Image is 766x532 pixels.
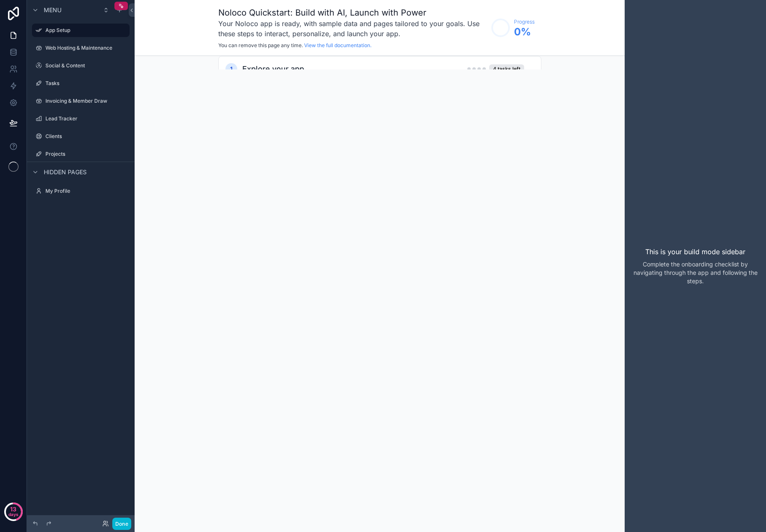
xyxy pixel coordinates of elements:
label: Social & Content [45,62,128,69]
label: Invoicing & Member Draw [45,98,128,104]
p: Complete the onboarding checklist by navigating through the app and following the steps. [631,260,759,285]
label: Tasks [45,80,128,87]
a: Tasks [32,77,130,90]
h3: Your Noloco app is ready, with sample data and pages tailored to your goals. Use these steps to i... [218,19,487,39]
a: Lead Tracker [32,112,130,125]
a: Web Hosting & Maintenance [32,41,130,55]
label: Web Hosting & Maintenance [45,45,128,51]
p: This is your build mode sidebar [645,247,745,257]
label: Projects [45,151,128,157]
span: Hidden pages [44,168,87,176]
a: Projects [32,147,130,161]
span: 0 % [514,25,535,39]
a: Clients [32,130,130,143]
a: My Profile [32,184,130,198]
p: 13 [10,505,16,513]
h1: Noloco Quickstart: Build with AI, Launch with Power [218,7,487,19]
label: App Setup [45,27,125,34]
a: Invoicing & Member Draw [32,94,130,108]
span: Progress [514,19,535,25]
label: My Profile [45,188,128,194]
button: Done [112,518,131,530]
span: Menu [44,6,61,14]
p: days [8,508,19,520]
label: Lead Tracker [45,115,128,122]
a: Social & Content [32,59,130,72]
a: App Setup [32,24,130,37]
label: Clients [45,133,128,140]
a: View the full documentation. [304,42,371,48]
span: You can remove this page any time. [218,42,303,48]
